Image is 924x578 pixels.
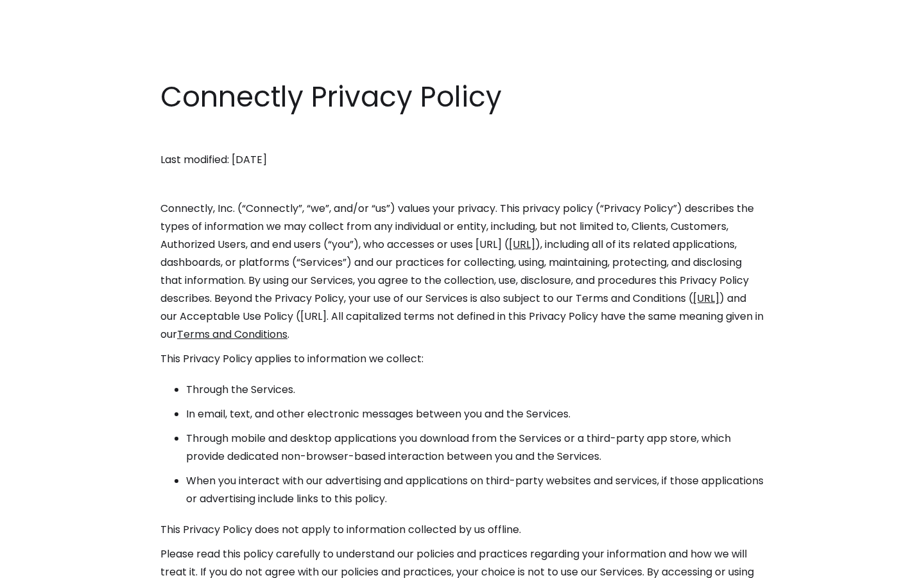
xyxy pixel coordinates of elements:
[13,554,77,574] aside: Language selected: English
[160,200,764,344] p: Connectly, Inc. (“Connectly”, “we”, and/or “us”) values your privacy. This privacy policy (“Priva...
[186,405,764,423] li: In email, text, and other electronic messages between you and the Services.
[160,175,764,193] p: ‍
[26,556,77,574] ul: Language list
[693,291,719,306] a: [URL]
[186,472,764,508] li: When you interact with our advertising and applications on third-party websites and services, if ...
[160,127,764,144] p: ‍
[509,237,535,252] a: [URL]
[160,77,764,117] h1: Connectly Privacy Policy
[186,381,764,399] li: Through the Services.
[160,521,764,539] p: This Privacy Policy does not apply to information collected by us offline.
[160,151,764,169] p: Last modified: [DATE]
[177,327,287,342] a: Terms and Conditions
[186,430,764,466] li: Through mobile and desktop applications you download from the Services or a third-party app store...
[160,350,764,368] p: This Privacy Policy applies to information we collect:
